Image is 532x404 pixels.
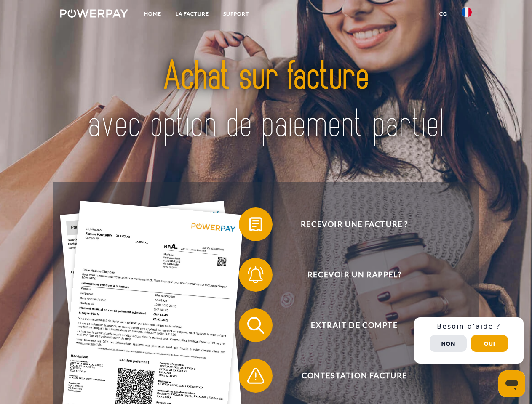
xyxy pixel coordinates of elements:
span: Recevoir une facture ? [251,207,457,241]
a: CG [432,6,454,21]
img: logo-powerpay-white.svg [60,9,128,18]
span: Recevoir un rappel? [251,258,457,292]
a: Support [216,6,256,21]
img: fr [462,7,472,17]
img: title-powerpay_fr.svg [80,40,452,161]
a: LA FACTURE [168,6,216,21]
button: Recevoir une facture ? [239,207,458,241]
iframe: Bouton de lancement de la fenêtre de messagerie [498,370,525,397]
span: Extrait de compte [251,308,457,342]
span: Contestation Facture [251,359,457,393]
img: qb_bell.svg [245,264,266,285]
button: Extrait de compte [239,308,458,342]
div: Schnellhilfe [414,317,524,364]
h3: Besoin d’aide ? [419,322,519,331]
img: qb_warning.svg [245,365,266,386]
a: Home [137,6,168,21]
button: Oui [471,335,508,352]
img: qb_bill.svg [245,214,266,235]
button: Non [430,335,467,352]
img: qb_search.svg [245,315,266,336]
button: Contestation Facture [239,359,458,393]
button: Recevoir un rappel? [239,258,458,292]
